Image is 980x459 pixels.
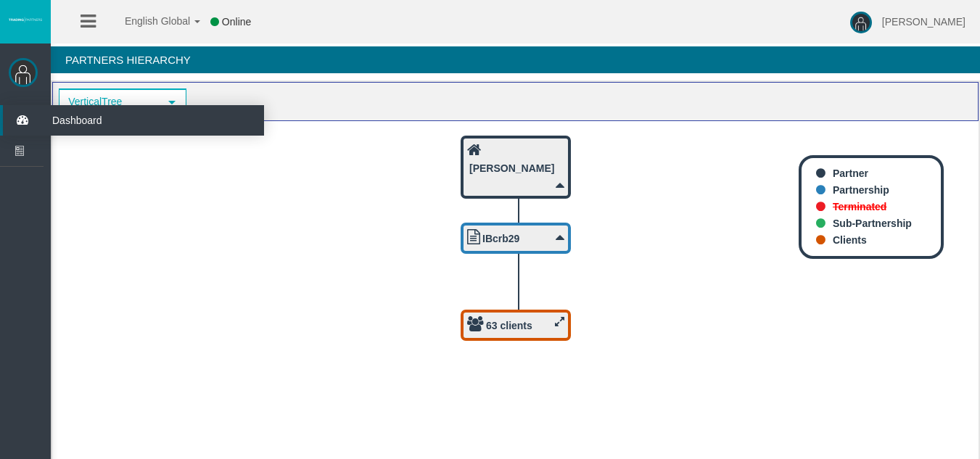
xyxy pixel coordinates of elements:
[833,218,912,229] b: Sub-Partnership
[882,16,965,28] span: [PERSON_NAME]
[469,162,554,174] b: [PERSON_NAME]
[106,15,190,27] span: English Global
[850,12,872,33] img: user-image
[51,46,980,73] h4: Partners Hierarchy
[833,234,867,246] b: Clients
[833,168,868,179] b: Partner
[166,96,178,108] span: select
[7,17,44,22] img: logo.svg
[41,105,184,136] span: Dashboard
[482,233,519,244] b: IBcrb29
[486,320,532,331] b: 63 clients
[60,91,159,113] span: VerticalTree
[222,16,251,28] span: Online
[833,184,889,196] b: Partnership
[833,201,886,212] b: Terminated
[3,105,264,136] a: Dashboard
